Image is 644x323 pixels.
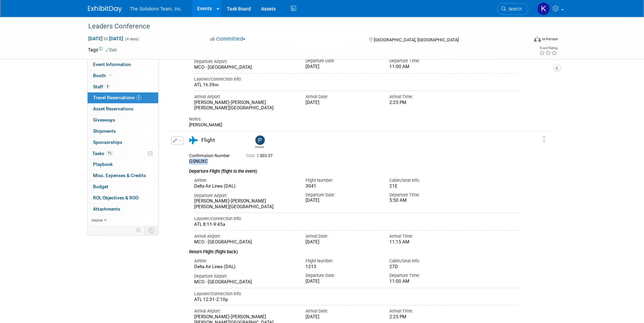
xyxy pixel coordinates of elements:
div: Departure Airport: [194,59,296,65]
a: more [88,215,158,226]
div: MCO - [GEOGRAPHIC_DATA] [194,239,296,245]
div: In-Person [542,37,558,42]
div: Departure Airport: [194,273,296,279]
td: Toggle Event Tabs [144,226,158,235]
div: Arrival Airport: [194,308,296,314]
div: Leaders Conference [86,20,518,33]
div: Flight Number: [306,258,379,264]
div: Notes: [189,116,519,122]
span: Asset Reservations [93,106,133,111]
div: Arrival Airport: [194,233,296,239]
span: Cost: $ [246,153,260,158]
div: Delta Air Lines (DAL) [194,264,296,270]
div: [DATE] [306,314,379,320]
span: The Solutions Team, Inc. [130,6,182,12]
div: [DATE] [306,64,379,70]
div: Airline: [194,177,296,184]
div: 21E [389,184,463,189]
span: Playbook [93,161,113,167]
div: Paxton Payton [255,145,264,149]
a: Sponsorships [88,137,158,148]
div: ATL 1h 39m [194,82,519,88]
div: [DATE] [306,239,379,245]
div: Flight Number: [306,177,379,184]
div: Event Rating [539,46,557,50]
div: Departure Flight (flight to the event) [189,165,519,175]
span: Event Information [93,62,131,67]
div: [PERSON_NAME]-[PERSON_NAME] [PERSON_NAME][GEOGRAPHIC_DATA] [194,198,296,210]
span: Giveaways [93,117,115,123]
div: Arrival Date: [306,308,379,314]
span: GSNUXC [189,158,208,164]
div: ATL 12:31-2:10p [194,297,519,303]
div: [PERSON_NAME]-[PERSON_NAME] [PERSON_NAME][GEOGRAPHIC_DATA] [194,100,296,111]
span: more [92,217,103,223]
div: Return Flight (flight back) [189,245,519,255]
span: Flight [201,137,215,143]
span: Attachments [93,206,120,212]
div: 27D [389,264,463,270]
span: to [103,36,109,41]
a: Attachments [88,204,158,215]
span: 5 [136,95,141,100]
div: 5:50 AM [389,198,463,203]
div: Event Format [488,35,558,45]
a: Event Information [88,59,158,70]
div: [DATE] [306,279,379,284]
div: 11:00 AM [389,279,463,284]
a: Budget [88,181,158,192]
div: MCO - [GEOGRAPHIC_DATA] [194,279,296,285]
div: [DATE] [306,100,379,106]
span: 4 [105,84,110,89]
div: Layover/Connection Info: [194,216,519,222]
a: Tasks1% [88,148,158,159]
a: Booth [88,70,158,81]
i: Flight [189,136,198,144]
span: Travel Reservations [93,95,141,100]
div: MCO - [GEOGRAPHIC_DATA] [194,65,296,70]
div: Confirmation Number: [189,151,236,158]
a: Travel Reservations5 [88,92,158,103]
div: Arrival Time: [389,308,463,314]
span: Staff [93,84,110,89]
span: Shipments [93,128,116,134]
img: ExhibitDay [88,6,122,13]
img: Paxton Payton [255,135,265,145]
i: Booth reservation complete [109,73,112,77]
span: Budget [93,184,108,189]
div: Departure Date: [306,58,379,64]
i: Click and drag to move item [542,136,546,143]
a: Edit [106,48,117,52]
button: Committed [208,36,248,43]
div: Arrival Date: [306,233,379,239]
span: 1% [106,151,113,156]
div: Departure Date: [306,273,379,279]
div: Delta Air Lines (DAL) [194,184,296,189]
div: [DATE] [306,198,379,203]
div: Arrival Date: [306,94,379,100]
div: Paxton Payton [254,135,265,149]
a: Staff4 [88,82,158,92]
div: Departure Time: [389,192,463,198]
div: Arrival Time: [389,233,463,239]
div: [PERSON_NAME] [189,122,519,128]
a: Search [497,3,528,15]
span: ROI, Objectives & ROO [93,195,139,200]
div: Arrival Time: [389,94,463,100]
div: 2:25 PM [389,100,463,106]
a: Shipments [88,126,158,137]
div: Departure Date: [306,192,379,198]
div: Arrival Airport: [194,94,296,100]
span: Tasks [92,151,113,156]
div: 3041 [306,184,379,189]
td: Personalize Event Tab Strip [133,226,145,235]
span: Booth [93,73,114,78]
span: Sponsorships [93,139,122,145]
div: 11:00 AM [389,64,463,70]
span: [GEOGRAPHIC_DATA], [GEOGRAPHIC_DATA] [374,37,459,42]
div: Departure Time: [389,58,463,64]
a: Misc. Expenses & Credits [88,170,158,181]
div: Cabin/Seat Info: [389,258,463,264]
span: Search [506,6,522,12]
span: (4 days) [125,37,139,41]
